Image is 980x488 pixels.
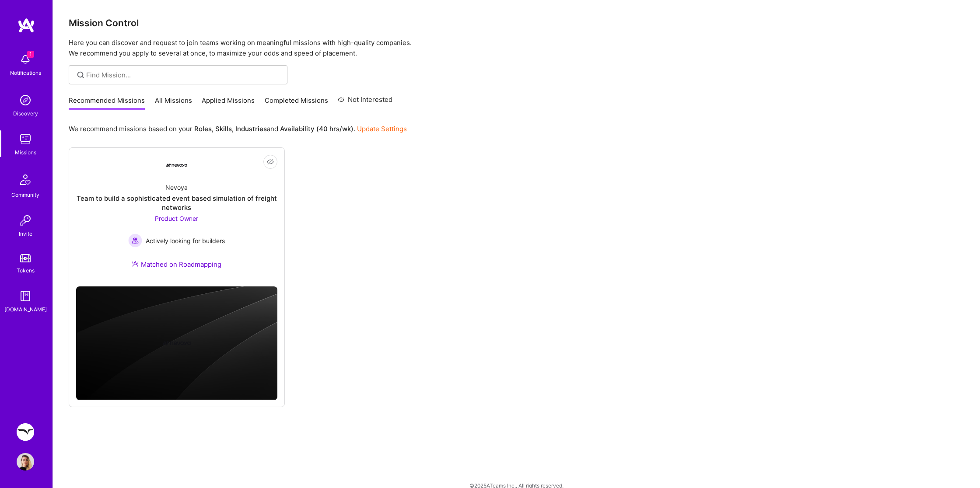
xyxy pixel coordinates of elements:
[155,215,198,222] span: Product Owner
[17,17,35,33] img: logo
[146,236,225,245] span: Actively looking for builders
[76,70,86,80] i: icon SearchGrey
[215,125,232,133] b: Skills
[86,70,281,80] input: Find Mission...
[76,286,277,400] img: cover
[69,38,964,59] p: Here you can discover and request to join teams working on meaningful missions with high-quality ...
[165,183,188,192] div: Nevoya
[76,155,277,279] a: Company LogoNevoyaTeam to build a sophisticated event based simulation of freight networksProduct...
[17,51,34,68] img: bell
[17,91,34,109] img: discovery
[19,229,32,238] div: Invite
[17,130,34,148] img: teamwork
[69,17,964,28] h3: Mission Control
[69,96,145,110] a: Recommended Missions
[17,287,34,305] img: guide book
[166,164,187,167] img: Company Logo
[14,453,36,471] a: User Avatar
[194,125,212,133] b: Roles
[338,94,392,110] a: Not Interested
[15,169,36,190] img: Community
[132,260,221,269] div: Matched on Roadmapping
[76,194,277,212] div: Team to build a sophisticated event based simulation of freight networks
[128,234,142,247] img: Actively looking for builders
[155,96,192,110] a: All Missions
[15,148,36,157] div: Missions
[235,125,267,133] b: Industries
[17,212,34,229] img: Invite
[69,124,407,133] p: We recommend missions based on your , , and .
[132,260,139,267] img: Ateam Purple Icon
[265,96,328,110] a: Completed Missions
[17,423,34,441] img: Freed: Marketing Designer
[202,96,255,110] a: Applied Missions
[13,109,38,118] div: Discovery
[267,158,274,165] i: icon EyeClosed
[10,68,41,77] div: Notifications
[163,329,191,357] img: Company logo
[11,190,39,199] div: Community
[357,125,407,133] a: Update Settings
[14,423,36,441] a: Freed: Marketing Designer
[27,51,34,58] span: 1
[280,125,353,133] b: Availability (40 hrs/wk)
[17,266,35,275] div: Tokens
[17,453,34,471] img: User Avatar
[4,305,47,314] div: [DOMAIN_NAME]
[20,254,31,262] img: tokens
